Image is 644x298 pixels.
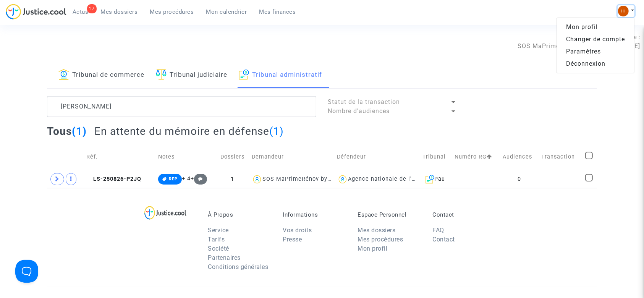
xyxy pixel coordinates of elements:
[348,176,432,182] div: Agence nationale de l'habitat
[87,4,97,13] div: 17
[216,143,249,170] td: Dossiers
[155,143,216,170] td: Notes
[206,8,247,15] span: Mon calendrier
[156,69,167,80] img: icon-faciliter-sm.svg
[358,236,403,243] a: Mes procédures
[259,8,296,15] span: Mes finances
[432,236,455,243] a: Contact
[150,8,194,15] span: Mes procédures
[73,8,89,15] span: Actus
[358,227,395,234] a: Mes dossiers
[328,107,390,115] span: Nombre d'audiences
[144,206,187,220] img: logo-lg.svg
[156,62,227,88] a: Tribunal judiciaire
[452,143,500,170] td: Numéro RG
[95,6,144,18] a: Mes dossiers
[239,62,322,88] a: Tribunal administratif
[84,143,155,170] td: Réf.
[66,6,95,18] a: 17Actus
[283,236,302,243] a: Presse
[72,125,87,138] span: (1)
[328,98,400,105] span: Statut de la transaction
[557,45,634,58] a: Paramètres
[6,4,66,19] img: jc-logo.svg
[86,176,141,182] span: LS-250826-P2JQ
[200,6,253,18] a: Mon calendrier
[557,33,634,45] a: Changer de compte
[47,125,87,138] h2: Tous
[358,245,387,252] a: Mon profil
[422,175,449,184] div: Pau
[618,6,629,16] img: fc99b196863ffcca57bb8fe2645aafd9
[253,6,302,18] a: Mes finances
[420,143,452,170] td: Tribunal
[208,227,229,234] a: Service
[208,236,225,243] a: Tarifs
[262,176,376,182] div: SOS MaPrimeRénov by [PERSON_NAME]
[557,58,634,70] a: Déconnexion
[337,174,348,185] img: icon-user.svg
[58,69,69,80] img: icon-banque.svg
[144,6,200,18] a: Mes procédures
[426,175,434,184] img: icon-archive.svg
[283,227,312,234] a: Vos droits
[208,263,268,270] a: Conditions générales
[335,143,420,170] td: Défendeur
[208,211,271,218] p: À Propos
[432,227,444,234] a: FAQ
[208,245,229,252] a: Société
[182,175,191,182] span: + 4
[500,143,539,170] td: Audiences
[557,21,634,33] a: Mon profil
[432,211,496,218] p: Contact
[191,175,207,182] span: +
[216,170,249,188] td: 1
[94,125,284,138] h2: En attente du mémoire en défense
[539,143,583,170] td: Transaction
[101,8,138,15] span: Mes dossiers
[500,170,539,188] td: 0
[249,143,335,170] td: Demandeur
[269,125,284,138] span: (1)
[169,177,178,181] span: REP
[208,254,241,261] a: Partenaires
[283,211,346,218] p: Informations
[252,174,263,185] img: icon-user.svg
[58,62,144,88] a: Tribunal de commerce
[358,211,421,218] p: Espace Personnel
[15,260,38,283] iframe: Help Scout Beacon - Open
[239,69,249,80] img: icon-archive.svg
